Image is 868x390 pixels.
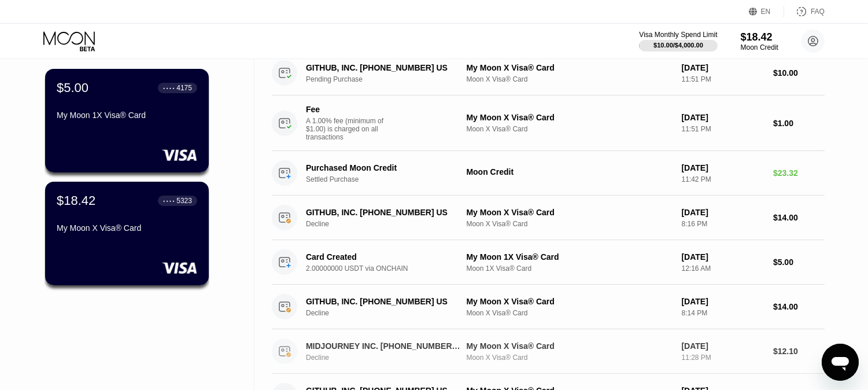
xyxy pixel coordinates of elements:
div: $5.00 [773,257,825,267]
div: Purchased Moon CreditSettled PurchaseMoon Credit[DATE]11:42 PM$23.32 [272,151,825,196]
div: My Moon X Visa® Card [466,113,672,122]
div: GITHUB, INC. [PHONE_NUMBER] USPending PurchaseMy Moon X Visa® CardMoon X Visa® Card[DATE]11:51 PM... [272,51,825,95]
div: 11:51 PM [682,75,764,83]
div: Decline [306,354,472,362]
div: Moon Credit [466,167,672,176]
div: GITHUB, INC. [PHONE_NUMBER] US [306,63,461,72]
div: Purchased Moon Credit [306,163,461,172]
div: $10.00 / $4,000.00 [653,42,703,49]
div: My Moon X Visa® Card [466,341,672,351]
iframe: Button to launch messaging window [822,344,859,381]
div: $10.00 [773,68,825,78]
div: Moon X Visa® Card [466,75,672,83]
div: MIDJOURNEY INC. [PHONE_NUMBER] US [306,341,461,351]
div: $18.42 [741,31,778,43]
div: 8:16 PM [682,220,764,228]
div: My Moon 1X Visa® Card [57,111,197,120]
div: 11:42 PM [682,175,764,183]
div: 11:28 PM [682,354,764,362]
div: 11:51 PM [682,125,764,133]
div: $5.00 [57,80,88,95]
div: GITHUB, INC. [PHONE_NUMBER] USDeclineMy Moon X Visa® CardMoon X Visa® Card[DATE]8:14 PM$14.00 [272,285,825,329]
div: EN [761,8,771,16]
div: [DATE] [682,208,764,217]
div: FeeA 1.00% fee (minimum of $1.00) is charged on all transactionsMy Moon X Visa® CardMoon X Visa® ... [272,95,825,151]
div: [DATE] [682,113,764,122]
div: 4175 [176,84,192,92]
div: GITHUB, INC. [PHONE_NUMBER] US [306,208,461,217]
div: Pending Purchase [306,75,472,83]
div: GITHUB, INC. [PHONE_NUMBER] US [306,297,461,306]
div: Card Created2.00000000 USDT via ONCHAINMy Moon 1X Visa® CardMoon 1X Visa® Card[DATE]12:16 AM$5.00 [272,240,825,285]
div: [DATE] [682,297,764,306]
div: A 1.00% fee (minimum of $1.00) is charged on all transactions [306,117,393,141]
div: FAQ [811,8,825,16]
div: Moon Credit [741,43,778,51]
div: ● ● ● ● [163,199,175,203]
div: Settled Purchase [306,175,472,183]
div: My Moon X Visa® Card [466,297,672,306]
div: My Moon X Visa® Card [466,208,672,217]
div: Decline [306,309,472,317]
div: $1.00 [773,119,825,128]
div: [DATE] [682,63,764,72]
div: $5.00● ● ● ●4175My Moon 1X Visa® Card [45,69,209,172]
div: $18.42● ● ● ●5323My Moon X Visa® Card [45,182,209,285]
div: FAQ [784,6,825,17]
div: $14.00 [773,213,825,222]
div: 5323 [176,197,192,205]
div: Visa Monthly Spend Limit [639,31,717,39]
div: My Moon 1X Visa® Card [466,252,672,262]
div: Moon X Visa® Card [466,309,672,317]
div: [DATE] [682,341,764,351]
div: Decline [306,220,472,228]
div: Moon X Visa® Card [466,220,672,228]
div: My Moon X Visa® Card [57,223,197,233]
div: $18.42Moon Credit [741,31,778,51]
div: Moon 1X Visa® Card [466,264,672,273]
div: $23.32 [773,168,825,178]
div: Fee [306,105,387,114]
div: 8:14 PM [682,309,764,317]
div: MIDJOURNEY INC. [PHONE_NUMBER] USDeclineMy Moon X Visa® CardMoon X Visa® Card[DATE]11:28 PM$12.10 [272,329,825,374]
div: EN [749,6,784,17]
div: GITHUB, INC. [PHONE_NUMBER] USDeclineMy Moon X Visa® CardMoon X Visa® Card[DATE]8:16 PM$14.00 [272,196,825,240]
div: $18.42 [57,193,95,208]
div: [DATE] [682,163,764,172]
div: 2.00000000 USDT via ONCHAIN [306,264,472,273]
div: Visa Monthly Spend Limit$10.00/$4,000.00 [639,31,717,51]
div: My Moon X Visa® Card [466,63,672,72]
div: [DATE] [682,252,764,262]
div: $12.10 [773,347,825,356]
div: $14.00 [773,302,825,311]
div: Card Created [306,252,461,262]
div: 12:16 AM [682,264,764,273]
div: ● ● ● ● [163,86,175,90]
div: Moon X Visa® Card [466,125,672,133]
div: Moon X Visa® Card [466,354,672,362]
